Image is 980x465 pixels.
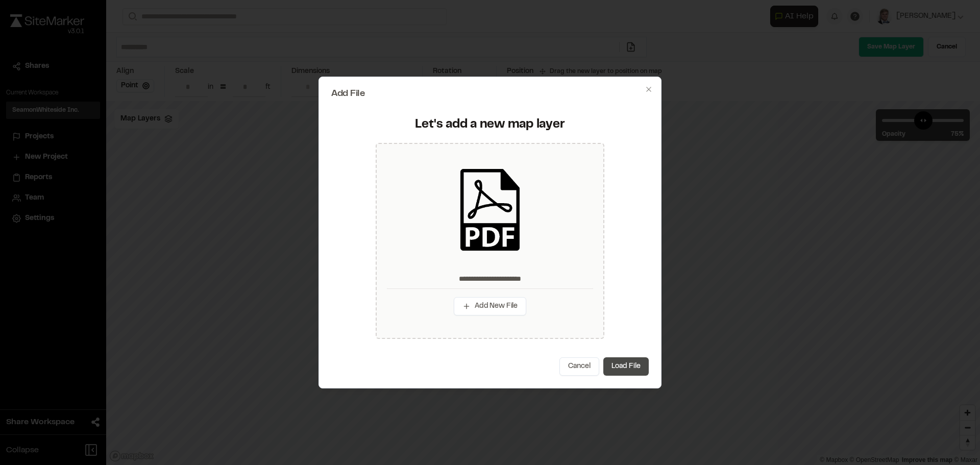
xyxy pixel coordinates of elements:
button: Add New File [454,297,526,315]
h2: Add File [331,89,649,99]
div: Add New File [376,143,604,339]
button: Cancel [559,357,599,376]
img: pdf_black_icon.png [449,169,531,251]
div: Let's add a new map layer [337,117,643,133]
button: Load File [603,357,649,376]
